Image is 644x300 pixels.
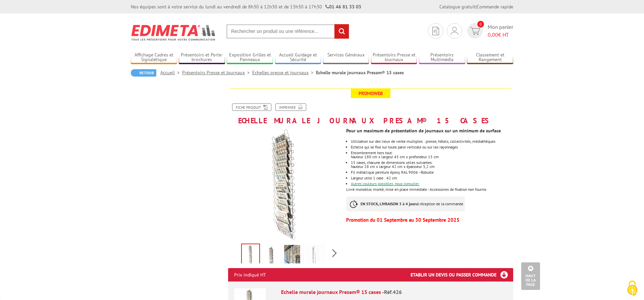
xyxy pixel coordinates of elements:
button: Cookies (fenêtre modale) [621,277,644,300]
div: hauteur 28 cm x largeur 42 cm x épaisseur 3,2 cm [351,165,513,169]
img: echelle_journaux_presse_remplie_426.jpg [242,244,259,265]
li: Fil métallique peinture époxy RAL 9006 - Robuste [351,170,513,174]
a: Présentoirs Multimédia [419,52,465,63]
li: Echelle murale journaux Presam® 15 cases [316,69,404,76]
a: Retour [131,69,156,77]
p: à réception de la commande [346,197,465,211]
p: Promotion du 01 Septembre au 30 Septembre 2025 [346,218,513,222]
span: 0 [477,21,484,28]
img: echelle_journaux_presse_remplie_zoom_426.jpg [263,245,279,266]
strong: EN STOCK, LIVRAISON 3 à 4 jours [361,201,417,206]
div: hauteur 180 cm x largeur 45 cm x profondeur 15 cm [351,155,513,159]
a: Fiche produit [232,103,271,111]
span: 0,00 [488,31,498,38]
a: Services Généraux [323,52,369,63]
input: rechercher [334,24,349,39]
img: echelle_journaux_presse_vide_zoom_426.jpg [326,245,342,266]
a: Exposition Grilles et Panneaux [227,52,273,63]
img: devis rapide [432,27,439,35]
h3: Etablir un devis ou passer commande [411,268,513,282]
input: Rechercher un produit ou une référence... [226,24,349,39]
img: echelle_journaux_presse_remplie_426.jpg [228,128,341,241]
span: € HT [488,31,513,39]
a: Imprimer [275,103,306,111]
span: Mon panier [488,23,513,39]
a: Présentoirs Presse et Journaux [182,70,252,76]
a: Classement et Rangement [467,52,513,63]
font: Autres couleurs possibles, nous consulter. [351,181,420,186]
li: Encombrement hors tout: [351,151,513,159]
h1: Echelle murale journaux Presam® 15 cases [223,88,518,125]
img: devis rapide [470,27,480,35]
strong: Pour un maximum de présentation de journaux sur un minimum de surface [346,128,501,134]
p: Livré monobloc monté, mise en place immédiate - Accessoires de fixation non fournis [346,187,513,191]
a: Catalogue gratuit [439,4,476,10]
img: Cookies (fenêtre modale) [624,280,641,297]
a: Accueil Guidage et Sécurité [275,52,321,63]
a: Affichage Cadres et Signalétique [131,52,177,63]
span: Réf.426 [384,289,402,295]
div: | [439,3,513,10]
img: Edimeta [131,20,216,45]
div: Nos équipes sont à votre service du lundi au vendredi de 8h30 à 12h30 et de 13h30 à 17h30 [131,3,361,10]
a: Accueil [160,70,182,76]
strong: 01 46 81 33 03 [325,4,361,10]
a: Commande rapide [477,4,513,10]
p: Prix indiqué HT [234,268,266,282]
img: echelle_journaux_presse_vide_croquis_426.jpg [305,245,321,266]
li: Largeur utile 1 case : 42 cm [351,176,513,180]
a: Haut de la page [521,262,540,290]
a: Présentoirs et Porte-brochures [179,52,225,63]
img: devis rapide [451,27,458,35]
div: Echelle murale journaux Presam® 15 cases - [281,288,507,296]
a: devis rapide 0 Mon panier 0,00€ HT [466,23,513,39]
span: Next [331,248,338,259]
li: 15 cases, chacune de dimensions utiles suivantes: [351,161,513,169]
li: Utilisation sur des lieux de vente multiples : presse, hôtels, collectivités, médiathèques [351,139,513,143]
li: Echelle qui se fixe sur toute paroi verticale ou sur les rayonnages [351,145,513,149]
img: echelle_journaux_presse_remplie_mise_en_scene_426.jpg [284,245,300,266]
a: Présentoirs Presse et Journaux [371,52,417,63]
a: Echelles presse et journaux [252,70,316,76]
span: Promoweb [351,89,390,98]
